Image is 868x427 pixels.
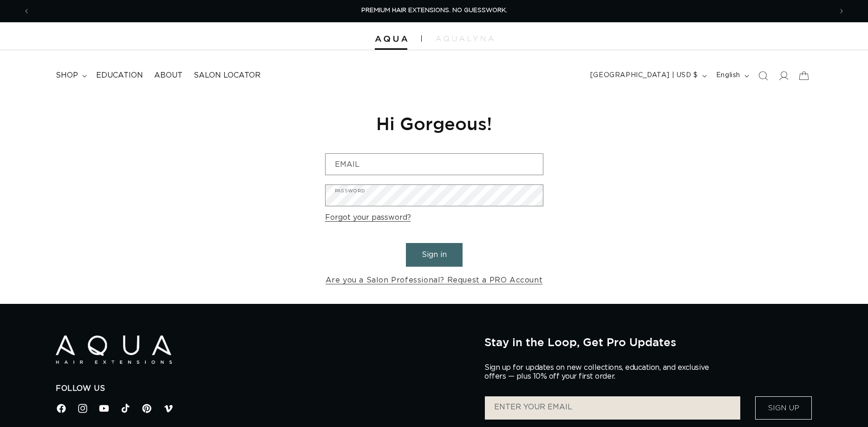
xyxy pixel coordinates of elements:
input: Email [326,154,543,175]
span: About [154,71,183,80]
button: Sign Up [755,396,812,420]
summary: shop [50,65,91,86]
h2: Follow Us [56,384,470,394]
button: English [711,67,753,85]
span: [GEOGRAPHIC_DATA] | USD $ [590,71,698,80]
h1: Hi Gorgeous! [325,112,543,135]
button: [GEOGRAPHIC_DATA] | USD $ [585,67,711,85]
summary: Search [753,66,773,86]
a: Are you a Salon Professional? Request a PRO Account [326,274,543,287]
h2: Stay in the Loop, Get Pro Updates [484,335,812,348]
button: Previous announcement [16,2,37,20]
a: Salon Locator [188,65,266,86]
a: Forgot your password? [325,211,411,224]
span: Education [96,71,143,80]
a: Education [91,65,149,86]
span: English [716,71,740,80]
img: aqualyna.com [436,36,494,41]
button: Next announcement [831,2,852,20]
span: shop [56,71,78,80]
img: Aqua Hair Extensions [56,335,172,364]
button: Sign in [406,243,463,267]
span: Salon Locator [194,71,261,80]
a: About [149,65,188,86]
span: PREMIUM HAIR EXTENSIONS. NO GUESSWORK. [361,7,507,13]
input: ENTER YOUR EMAIL [485,396,740,420]
p: Sign up for updates on new collections, education, and exclusive offers — plus 10% off your first... [484,363,717,381]
img: Aqua Hair Extensions [375,36,407,42]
